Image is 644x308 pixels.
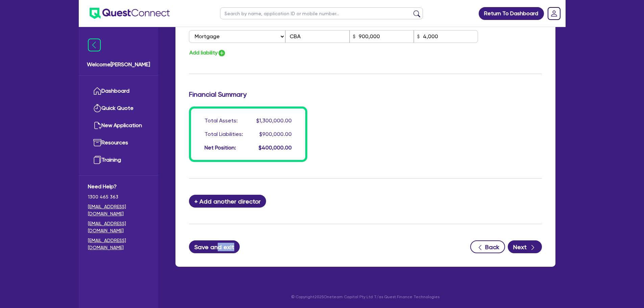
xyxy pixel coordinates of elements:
a: [EMAIL_ADDRESS][DOMAIN_NAME] [88,203,149,217]
h3: Financial Summary [189,90,542,98]
img: icon-menu-close [88,39,101,51]
span: Need Help? [88,183,149,191]
a: Quick Quote [88,100,149,117]
button: Back [470,240,505,253]
img: resources [93,139,101,147]
span: $400,000.00 [259,144,292,151]
img: quick-quote [93,104,101,112]
a: Training [88,151,149,169]
img: icon-add [218,49,226,57]
input: Search by name, application ID or mobile number... [220,7,423,19]
img: new-application [93,121,101,129]
a: [EMAIL_ADDRESS][DOMAIN_NAME] [88,237,149,251]
input: Balance / Credit Limit [350,30,414,43]
span: $900,000.00 [259,131,292,137]
img: training [93,156,101,164]
a: Return To Dashboard [479,7,544,20]
img: quest-connect-logo-blue [90,8,170,19]
button: Next [508,240,542,253]
span: 1300 465 363 [88,193,149,200]
a: Resources [88,134,149,151]
span: Welcome [PERSON_NAME] [87,61,150,69]
a: Dropdown toggle [545,5,563,22]
button: + Add another director [189,195,266,208]
p: © Copyright 2025 Oneteam Capital Pty Ltd T/as Quest Finance Technologies [171,294,560,300]
a: New Application [88,117,149,134]
div: Total Liabilities: [205,130,243,138]
button: Save and exit [189,240,240,253]
span: $1,300,000.00 [256,117,292,124]
input: Lender Name [285,30,350,43]
div: Net Position: [205,144,236,152]
a: [EMAIL_ADDRESS][DOMAIN_NAME] [88,220,149,234]
div: Total Assets: [205,117,238,125]
input: Monthly Repayment [414,30,478,43]
a: Dashboard [88,82,149,100]
button: Add liability [189,48,226,57]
